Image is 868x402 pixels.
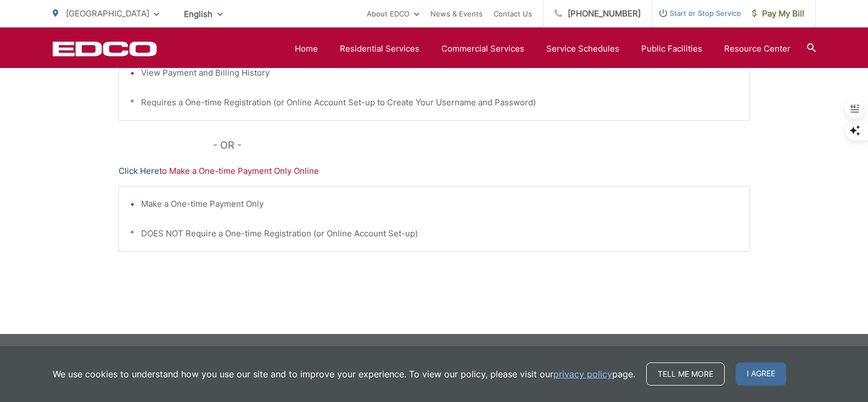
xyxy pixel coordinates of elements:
[367,7,419,20] a: About EDCO
[736,363,786,386] span: I agree
[213,137,750,154] p: - OR -
[141,197,738,211] li: Make a One-time Payment Only
[646,363,725,386] a: Tell me more
[641,42,702,55] a: Public Facilities
[176,4,231,24] span: English
[340,42,419,55] a: Residential Services
[66,8,149,19] span: [GEOGRAPHIC_DATA]
[53,41,157,56] a: EDCD logo. Return to the homepage.
[130,96,738,109] p: * Requires a One-time Registration (or Online Account Set-up to Create Your Username and Password)
[130,227,738,240] p: * DOES NOT Require a One-time Registration (or Online Account Set-up)
[141,66,738,80] li: View Payment and Billing History
[441,42,524,55] a: Commercial Services
[494,7,532,20] a: Contact Us
[295,42,318,55] a: Home
[752,7,804,20] span: Pay My Bill
[724,42,791,55] a: Resource Center
[430,7,483,20] a: News & Events
[119,165,750,178] p: to Make a One-time Payment Only Online
[53,367,635,381] p: We use cookies to understand how you use our site and to improve your experience. To view our pol...
[553,367,612,381] a: privacy policy
[119,165,159,178] a: Click Here
[546,42,619,55] a: Service Schedules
